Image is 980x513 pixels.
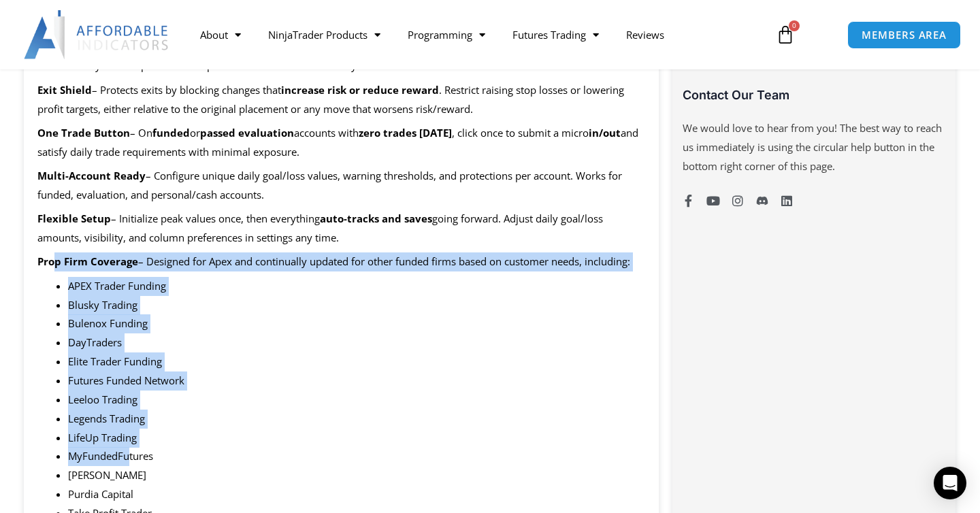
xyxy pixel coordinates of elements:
span: – Configure unique daily goal/loss values, warning thresholds, and protections per account. Works... [37,169,622,201]
span: , click once to submit a micro [452,126,589,139]
a: Futures Trading [499,19,612,50]
b: funded [152,126,190,139]
h3: Contact Our Team [683,87,945,103]
span: Bulenox Funding [68,316,148,330]
b: Multi-Account Ready [37,169,146,182]
span: Blusky Trading [68,298,137,312]
span: and satisfy daily trade requirements with minimal exposure. [37,126,638,159]
span: accounts with [294,126,359,139]
span: APEX Trader Funding [68,279,166,293]
a: 0 [755,15,815,54]
b: auto-tracks and saves [320,212,432,225]
span: Futures Funded Network [68,374,184,387]
a: About [186,19,255,50]
span: 0 [789,20,800,31]
p: We would love to hear from you! The best way to reach us immediately is using the circular help b... [683,119,945,176]
b: Prop Firm Coverage [37,254,138,268]
a: Reviews [612,19,678,50]
a: NinjaTrader Products [255,19,394,50]
img: LogoAI | Affordable Indicators – NinjaTrader [24,10,170,59]
a: MEMBERS AREA [847,21,961,49]
span: – Protects exits by blocking changes that [92,83,281,97]
span: DayTraders [68,335,122,349]
span: MyFundedFutures [68,449,153,463]
span: Purdia Capital [68,487,133,501]
span: Elite Trader Funding [68,354,162,368]
b: One Trade Button [37,126,130,139]
span: Legends Trading [68,412,145,425]
span: – On [130,126,152,139]
b: in/out [589,126,621,139]
nav: Menu [186,19,765,50]
span: LifeUp Trading [68,431,137,444]
b: passed evaluation [200,126,294,139]
span: or [190,126,200,139]
span: – Designed for Apex and continually updated for other funded firms based on customer needs, inclu... [138,254,630,268]
b: Exit Shield [37,83,92,97]
b: zero trades [DATE] [359,126,452,139]
span: MEMBERS AREA [862,30,947,40]
span: – Initialize peak values once, then everything [111,212,320,225]
b: increase risk or reduce reward [281,83,439,97]
b: Flexible Setup [37,212,111,225]
span: Leeloo Trading [68,393,137,406]
span: [PERSON_NAME] [68,468,146,482]
a: Programming [394,19,499,50]
div: Open Intercom Messenger [934,467,966,499]
span: . Restrict raising stop losses or lowering profit targets, either relative to the original placem... [37,83,624,116]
